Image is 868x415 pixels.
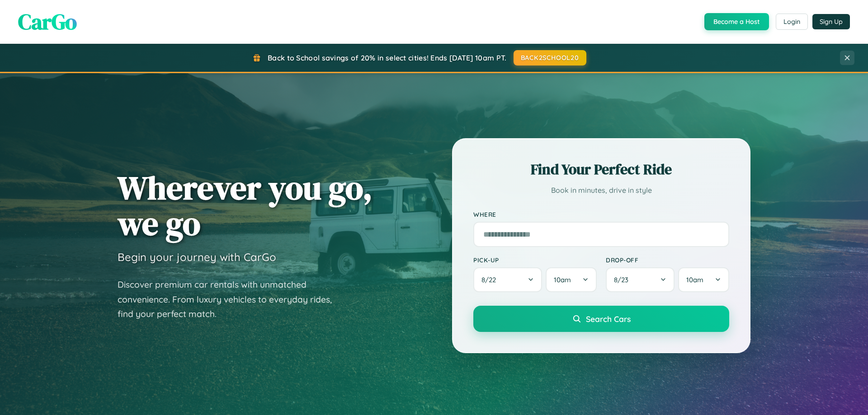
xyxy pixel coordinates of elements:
button: Become a Host [704,13,769,30]
span: 8 / 22 [481,275,500,284]
button: Search Cars [473,306,729,332]
span: Back to School savings of 20% in select cities! Ends [DATE] 10am PT. [268,53,506,62]
h2: Find Your Perfect Ride [473,159,729,179]
button: 10am [678,267,729,292]
label: Drop-off [606,256,729,264]
span: 10am [554,275,571,284]
span: 8 / 23 [614,275,633,284]
label: Where [473,210,729,218]
h3: Begin your journey with CarGo [118,250,276,264]
button: BACK2SCHOOL20 [514,50,586,65]
p: Book in minutes, drive in style [473,184,729,197]
button: 10am [546,267,597,292]
span: 10am [686,275,703,284]
p: Discover premium car rentals with unmatched convenience. From luxury vehicles to everyday rides, ... [118,277,344,322]
button: Sign Up [812,14,850,29]
button: 8/23 [606,267,675,292]
button: Login [776,14,808,30]
button: 8/22 [473,267,542,292]
label: Pick-up [473,256,597,264]
h1: Wherever you go, we go [118,170,373,241]
span: Search Cars [586,314,631,324]
span: CarGo [18,7,77,37]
